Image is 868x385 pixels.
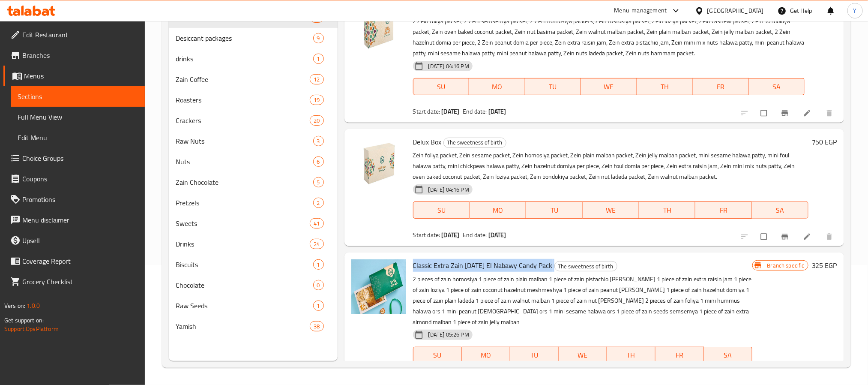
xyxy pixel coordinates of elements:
div: Crackers [176,115,310,126]
a: Edit Restaurant [3,24,145,45]
b: [DATE] [488,106,506,117]
span: Promotions [22,194,138,205]
span: Pretzels [176,198,313,208]
span: 19 [310,96,323,104]
span: SU [417,349,458,361]
span: SU [417,81,466,93]
span: 1 [314,261,323,269]
button: FR [693,78,748,95]
div: items [310,239,323,249]
a: Promotions [3,189,145,210]
nav: Menu sections [169,4,338,340]
div: Desiccant packages9 [169,28,338,48]
span: Upsell [22,235,138,246]
span: WE [584,81,633,93]
div: items [310,321,323,331]
div: Sweets41 [169,213,338,234]
h6: 750 EGP [812,136,837,148]
span: TH [611,349,652,361]
div: items [313,33,324,43]
img: Delux Box [351,136,406,191]
span: 1 [314,302,323,310]
button: FR [695,202,752,219]
div: Roasters19 [169,90,338,110]
button: WE [559,347,607,364]
span: drinks [176,54,313,64]
p: 2 Zein foliya packet, 2 Zein semsemya packet, 2 Zein homosiya packets, Zein fostokiya packet, Zei... [413,16,805,59]
button: SU [413,347,462,364]
button: WE [581,78,637,95]
span: TH [643,204,692,217]
span: WE [586,204,636,217]
span: MO [465,349,507,361]
span: MO [473,204,523,217]
div: Crackers20 [169,110,338,131]
span: Edit Menu [18,132,138,143]
button: TH [639,202,696,219]
div: Drinks [176,239,310,249]
span: SA [752,81,801,93]
span: 38 [310,322,323,331]
span: MO [473,81,521,93]
img: Premium Box [351,1,406,56]
button: TH [607,347,655,364]
button: TU [510,347,559,364]
div: Zain Coffee12 [169,69,338,90]
span: Edit Restaurant [22,30,138,40]
button: SU [413,78,469,95]
span: 5 [314,178,323,186]
div: items [313,54,324,64]
div: items [313,156,324,167]
span: Raw Seeds [176,301,313,311]
span: SA [755,204,805,217]
span: [DATE] 04:16 PM [425,62,473,70]
div: Biscuits1 [169,254,338,275]
h6: 325 EGP [812,259,837,271]
span: FR [699,204,748,217]
b: [DATE] [442,229,460,241]
span: TU [530,204,579,217]
div: items [310,115,323,126]
button: delete [820,104,841,123]
span: Select to update [756,105,774,121]
span: Full Menu View [18,112,138,122]
button: MO [469,78,525,95]
span: Yamish [176,321,310,331]
div: items [313,259,324,270]
b: [DATE] [488,229,506,241]
span: 9 [314,34,323,42]
button: TU [525,78,581,95]
a: Edit menu item [803,109,813,117]
span: Version: [4,300,25,311]
a: Branches [3,45,145,66]
button: MO [470,202,526,219]
a: Upsell [3,230,145,251]
div: Nuts6 [169,151,338,172]
button: MO [462,347,510,364]
div: Drinks24 [169,234,338,254]
span: Zain Chocolate [176,177,313,187]
span: 20 [310,117,323,125]
span: TH [641,81,689,93]
span: 1.0.0 [27,300,40,311]
div: Raw Nuts3 [169,131,338,151]
span: Coupons [22,174,138,184]
span: Grocery Checklist [22,277,138,287]
a: Coverage Report [3,251,145,271]
span: 2 [314,199,323,207]
div: items [313,301,324,311]
div: Zain Chocolate5 [169,172,338,192]
span: Sweets [176,218,310,229]
div: Biscuits [176,259,313,270]
a: Grocery Checklist [3,271,145,292]
span: Y [853,6,857,15]
button: SA [704,347,752,364]
a: Edit menu item [803,232,813,241]
span: Nuts [176,156,313,167]
span: Chocolate [176,280,313,290]
div: Menu-management [614,6,667,16]
b: [DATE] [442,106,460,117]
button: SU [413,202,470,219]
button: FR [655,347,704,364]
